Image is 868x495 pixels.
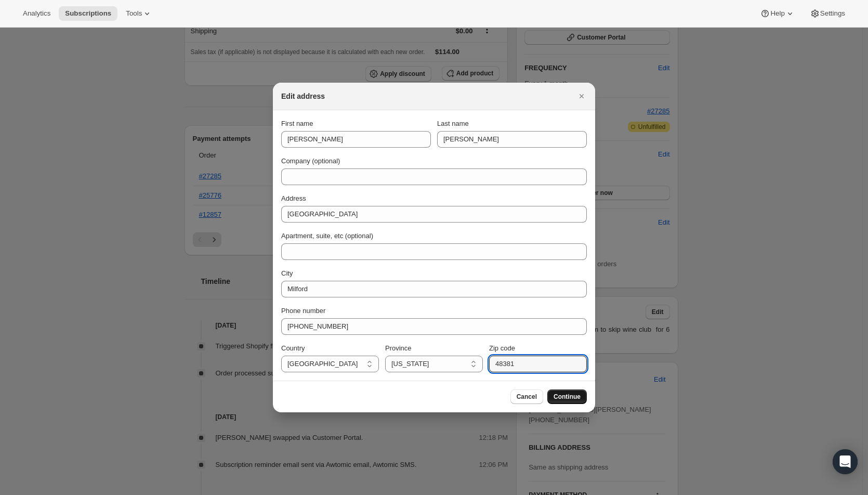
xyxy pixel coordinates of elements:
[126,9,142,18] span: Tools
[489,344,515,352] span: Zip code
[510,389,543,404] button: Cancel
[281,344,305,352] span: Country
[281,307,325,315] span: Phone number
[547,389,587,404] button: Continue
[281,91,325,101] h2: Edit address
[281,157,340,165] span: Company (optional)
[574,89,589,103] button: Close
[385,344,412,352] span: Province
[120,6,159,21] button: Tools
[437,120,469,127] span: Last name
[517,393,537,401] span: Cancel
[754,6,801,21] button: Help
[281,194,306,202] span: Address
[281,269,293,277] span: City
[59,6,117,21] button: Subscriptions
[820,9,845,18] span: Settings
[770,9,784,18] span: Help
[554,393,581,401] span: Continue
[833,449,858,474] div: Open Intercom Messenger
[23,9,50,18] span: Analytics
[65,9,111,18] span: Subscriptions
[281,232,373,240] span: Apartment, suite, etc (optional)
[17,6,57,21] button: Analytics
[281,120,313,127] span: First name
[804,6,851,21] button: Settings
